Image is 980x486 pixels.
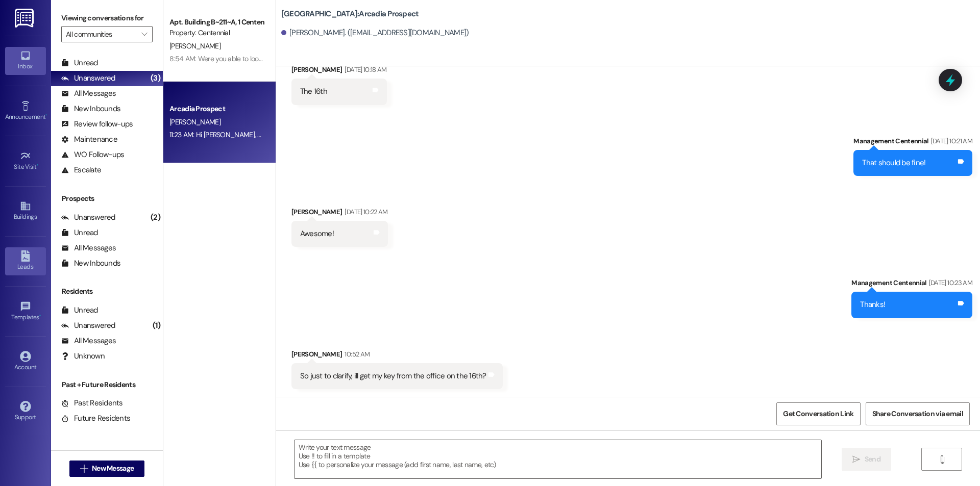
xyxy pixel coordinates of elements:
[169,28,264,38] div: Property: Centennial
[281,28,469,38] div: [PERSON_NAME]. ([EMAIL_ADDRESS][DOMAIN_NAME])
[61,149,124,160] div: WO Follow-ups
[61,58,98,68] div: Unread
[783,408,853,419] span: Get Conversation Link
[169,104,264,114] div: Arcadia Prospect
[61,320,115,331] div: Unanswered
[148,70,163,86] div: (3)
[5,147,46,175] a: Site Visit •
[862,158,925,168] div: That should be fine!
[169,17,264,28] div: Apt. Building B~211~A, 1 Centennial
[39,312,41,319] span: •
[342,64,386,75] div: [DATE] 10:18 AM
[92,463,134,474] span: New Message
[61,351,105,362] div: Unknown
[61,305,98,316] div: Unread
[61,243,116,253] div: All Messages
[61,227,98,238] div: Unread
[169,117,220,126] span: [PERSON_NAME]
[51,379,163,390] div: Past + Future Residents
[926,277,972,288] div: [DATE] 10:23 AM
[15,9,36,28] img: ResiDesk Logo
[866,402,970,425] button: Share Conversation via email
[5,197,46,225] a: Buildings
[61,134,117,145] div: Maintenance
[938,455,946,464] i: 
[342,207,387,217] div: [DATE] 10:22 AM
[860,299,885,310] div: Thanks!
[169,130,344,139] div: 11:23 AM: Hi [PERSON_NAME], yes you can move in the 16th.
[776,402,860,425] button: Get Conversation Link
[5,348,46,375] a: Account
[291,207,388,221] div: [PERSON_NAME]
[61,119,133,130] div: Review follow-ups
[169,54,289,63] div: 8:54 AM: Were you able to look into this?
[80,465,88,473] i: 
[300,228,334,239] div: Awesome!
[69,461,145,477] button: New Message
[61,336,116,346] div: All Messages
[141,30,147,38] i: 
[61,212,115,223] div: Unanswered
[37,162,38,169] span: •
[928,136,972,146] div: [DATE] 10:21 AM
[5,398,46,425] a: Support
[851,277,972,292] div: Management Centennial
[5,247,46,275] a: Leads
[842,448,891,471] button: Send
[852,455,860,464] i: 
[865,454,880,465] span: Send
[291,64,387,79] div: [PERSON_NAME]
[5,47,46,74] a: Inbox
[61,73,115,84] div: Unanswered
[5,298,46,325] a: Templates •
[300,86,327,97] div: The 16th
[51,286,163,297] div: Residents
[61,88,116,99] div: All Messages
[51,193,163,204] div: Prospects
[281,9,419,19] b: [GEOGRAPHIC_DATA]: Arcadia Prospect
[61,165,101,175] div: Escalate
[291,349,503,363] div: [PERSON_NAME]
[45,112,47,119] span: •
[61,413,130,424] div: Future Residents
[872,408,963,419] span: Share Conversation via email
[342,349,370,360] div: 10:52 AM
[150,318,163,334] div: (1)
[66,26,136,42] input: All communities
[169,41,220,50] span: [PERSON_NAME]
[61,10,153,26] label: Viewing conversations for
[148,210,163,225] div: (2)
[61,398,123,408] div: Past Residents
[61,104,120,114] div: New Inbounds
[853,136,972,150] div: Management Centennial
[61,258,120,269] div: New Inbounds
[300,371,486,381] div: So just to clarify, ill get my key from the office on the 16th?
